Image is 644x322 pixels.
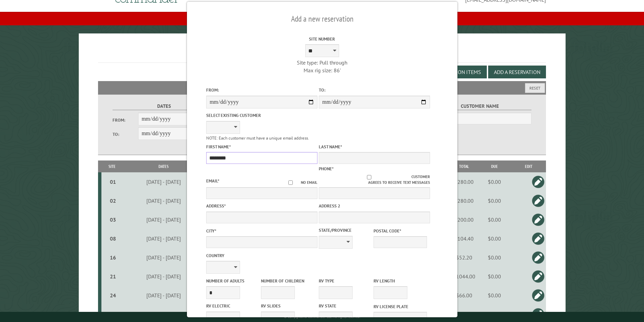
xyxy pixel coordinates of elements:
[104,254,122,261] div: 16
[451,191,478,210] td: $280.00
[451,286,478,305] td: $66.00
[451,248,478,267] td: $52.20
[206,203,317,209] label: Address
[113,131,138,138] label: To:
[319,166,334,172] label: Phone
[98,81,546,94] h2: Filters
[206,252,317,259] label: Country
[319,174,430,185] label: Customer agrees to receive text messages
[478,229,511,248] td: $0.00
[319,278,372,284] label: RV Type
[451,229,478,248] td: $104.40
[478,160,511,172] th: Due
[206,87,317,93] label: From:
[280,180,317,185] label: No email
[104,311,122,318] div: 26
[428,102,531,110] label: Customer Name
[113,117,138,123] label: From:
[266,59,378,66] div: Site type: Pull through
[327,175,411,179] input: Customer agrees to receive text messages
[261,303,314,309] label: RV Slides
[104,273,122,280] div: 21
[374,303,427,310] label: RV License Plate
[113,102,216,110] label: Dates
[206,228,317,234] label: City
[104,197,122,204] div: 02
[319,87,430,93] label: To:
[319,144,430,150] label: Last Name
[206,135,309,141] small: NOTE: Each customer must have a unique email address.
[206,13,438,25] h2: Add a new reservation
[206,144,317,150] label: First Name
[206,303,260,309] label: RV Electric
[266,36,378,42] label: Site Number
[319,227,372,233] label: State/Province
[124,273,203,280] div: [DATE] - [DATE]
[525,83,545,93] button: Reset
[206,178,219,184] label: Email
[124,292,203,299] div: [DATE] - [DATE]
[478,191,511,210] td: $0.00
[124,178,203,185] div: [DATE] - [DATE]
[478,172,511,191] td: $0.00
[478,267,511,286] td: $0.00
[478,210,511,229] td: $0.00
[123,160,204,172] th: Dates
[488,66,546,78] button: Add a Reservation
[104,292,122,299] div: 24
[451,267,478,286] td: $1044.00
[124,216,203,223] div: [DATE] - [DATE]
[261,278,314,284] label: Number of Children
[511,160,546,172] th: Edit
[206,112,317,119] label: Select existing customer
[104,178,122,185] div: 01
[206,278,260,284] label: Number of Adults
[451,172,478,191] td: $280.00
[284,315,360,319] small: © Campground Commander LLC. All rights reserved.
[374,278,427,284] label: RV Length
[374,228,427,234] label: Postal Code
[124,235,203,242] div: [DATE] - [DATE]
[280,180,301,185] input: No email
[124,254,203,261] div: [DATE] - [DATE]
[101,160,123,172] th: Site
[429,66,487,78] button: Edit Add-on Items
[319,203,430,209] label: Address 2
[98,44,546,63] h1: Reservations
[104,216,122,223] div: 03
[478,286,511,305] td: $0.00
[266,67,378,74] div: Max rig size: 86'
[104,235,122,242] div: 08
[319,303,372,309] label: RV State
[124,311,203,318] div: [DATE] - [DATE]
[478,248,511,267] td: $0.00
[124,197,203,204] div: [DATE] - [DATE]
[451,210,478,229] td: $200.00
[451,160,478,172] th: Total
